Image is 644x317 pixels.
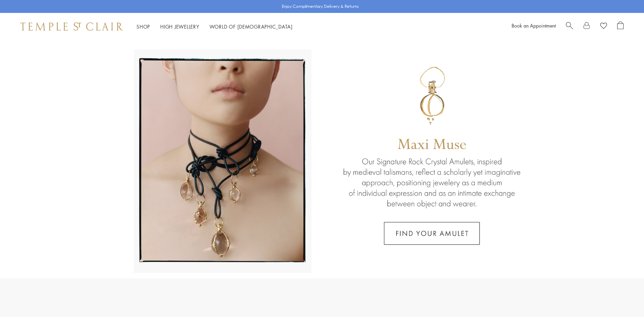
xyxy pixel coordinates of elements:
[600,21,607,32] a: View Wishlist
[512,22,556,29] a: Book an Appointment
[209,23,293,30] a: World of [DEMOGRAPHIC_DATA]World of [DEMOGRAPHIC_DATA]
[617,21,624,32] a: Open Shopping Bag
[136,23,150,30] a: ShopShop
[20,22,123,31] img: Temple St. Clair
[566,21,573,32] a: Search
[282,3,359,10] p: Enjoy Complimentary Delivery & Returns
[610,285,637,310] iframe: Gorgias live chat messenger
[160,23,199,30] a: High JewelleryHigh Jewellery
[136,22,293,31] nav: Main navigation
